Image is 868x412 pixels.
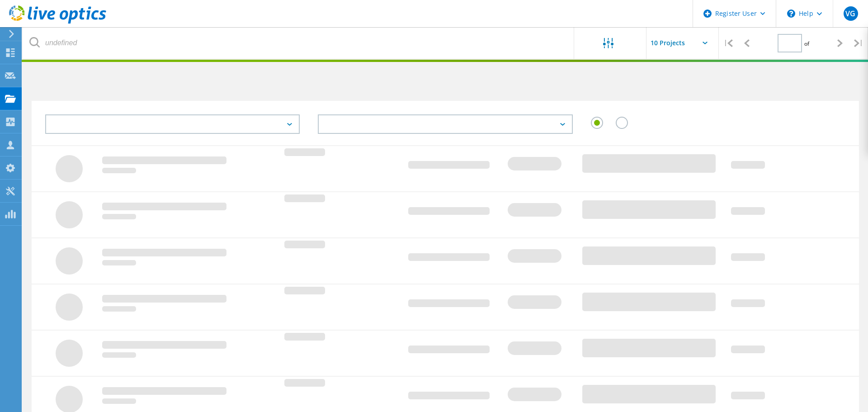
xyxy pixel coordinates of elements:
span: VG [845,10,855,17]
div: | [849,27,868,59]
input: undefined [23,27,575,59]
a: Live Optics Dashboard [9,19,106,25]
svg: \n [787,9,795,18]
span: of [804,40,809,47]
div: | [719,27,737,59]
